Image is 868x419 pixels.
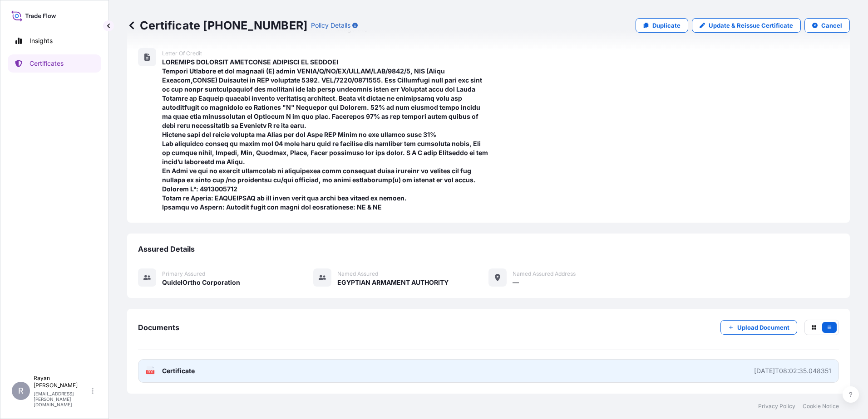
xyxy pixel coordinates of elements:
span: Documents [138,323,179,332]
a: Certificates [8,54,101,73]
a: Update & Reissue Certificate [692,18,801,33]
p: Rayan [PERSON_NAME] [34,375,90,389]
p: Update & Reissue Certificate [709,21,793,30]
a: PDFCertificate[DATE]T08:02:35.048351 [138,359,839,383]
p: Upload Document [737,323,789,332]
span: — [513,278,519,287]
a: Privacy Policy [758,403,795,410]
div: [DATE]T08:02:35.048351 [754,366,831,375]
a: Insights [8,32,101,50]
span: Letter of Credit [162,50,202,57]
span: QuidelOrtho Corporation [162,278,240,287]
span: R [18,386,24,395]
a: Duplicate [636,18,688,33]
a: Cookie Notice [803,403,839,410]
p: [EMAIL_ADDRESS][PERSON_NAME][DOMAIN_NAME] [34,391,90,407]
span: Assured Details [138,244,195,253]
p: Certificate [PHONE_NUMBER] [127,18,307,33]
span: Named Assured Address [513,270,576,278]
p: Policy Details [311,21,350,30]
span: Primary assured [162,270,205,278]
p: Certificates [30,59,64,68]
span: LOREMIPS DOLORSIT AMETCONSE ADIPISCI EL SEDDOEI Tempori Utlabore et dol magnaali (E) admin VENIA/... [162,58,488,212]
p: Duplicate [652,21,681,30]
span: Certificate [162,366,195,375]
span: Named Assured [337,270,378,278]
span: EGYPTIAN ARMAMENT AUTHORITY [337,278,449,287]
p: Cancel [821,21,842,30]
text: PDF [148,370,153,374]
p: Insights [30,36,53,45]
button: Cancel [804,18,850,33]
button: Upload Document [720,320,797,335]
